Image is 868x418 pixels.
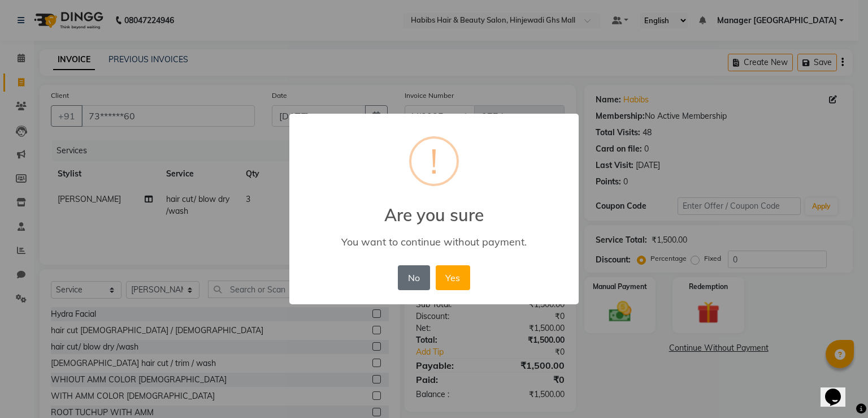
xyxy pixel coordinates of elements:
[436,265,470,290] button: Yes
[306,235,562,248] div: You want to continue without payment.
[430,139,438,184] div: !
[398,265,429,290] button: No
[289,191,579,225] h2: Are you sure
[821,373,857,407] iframe: chat widget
